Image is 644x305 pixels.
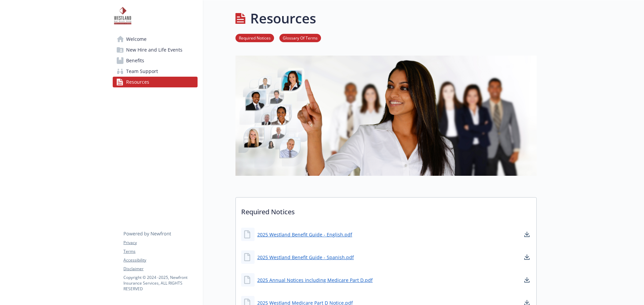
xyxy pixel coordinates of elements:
[235,34,274,41] a: Required Notices
[235,56,537,176] img: resources page banner
[257,277,373,284] a: 2025 Annual Notices including Medicare Part D.pdf
[250,8,316,28] h1: Resources
[113,77,198,87] a: Resources
[523,253,531,261] a: download document
[257,231,352,238] a: 2025 Westland Benefit Guide - English.pdf
[113,66,198,77] a: Team Support
[123,257,197,263] a: Accessibility
[113,55,198,66] a: Benefits
[523,230,531,238] a: download document
[126,34,147,45] span: Welcome
[123,248,197,254] a: Terms
[123,266,197,272] a: Disclaimer
[257,254,354,261] a: 2025 Westland Benefit Guide - Spanish.pdf
[126,55,144,66] span: Benefits
[123,240,197,246] a: Privacy
[113,34,198,45] a: Welcome
[126,66,158,77] span: Team Support
[126,45,182,55] span: New Hire and Life Events
[123,275,197,292] p: Copyright © 2024 - 2025 , Newfront Insurance Services, ALL RIGHTS RESERVED
[523,276,531,284] a: download document
[279,34,321,41] a: Glossary Of Terms
[113,45,198,55] a: New Hire and Life Events
[236,198,536,222] p: Required Notices
[126,77,149,87] span: Resources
